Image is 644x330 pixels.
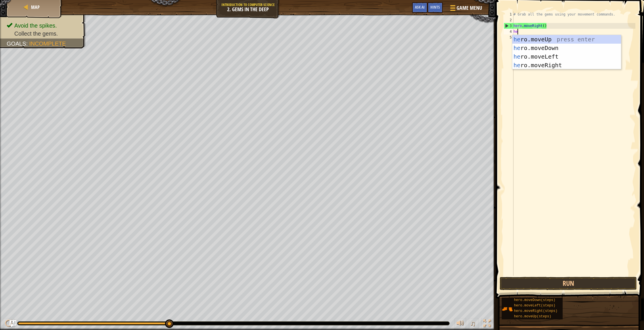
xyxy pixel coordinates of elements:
[29,40,66,47] span: Incomplete
[29,4,40,10] a: Map
[470,319,476,328] span: ♫
[514,304,555,308] span: hero.moveLeft(steps)
[455,318,466,330] button: Adjust volume
[504,29,513,34] div: 4
[446,2,486,16] button: Game Menu
[500,277,637,290] button: Run
[9,320,16,327] button: Ask AI
[415,4,425,10] span: Ask AI
[7,30,80,38] li: Collect the gems.
[3,318,14,330] button: ⌘ + P: Play
[7,40,26,47] span: Goals
[514,314,551,319] span: hero.moveUp(steps)
[31,4,40,10] span: Map
[481,318,493,330] button: Toggle fullscreen
[504,34,513,40] div: 5
[430,4,440,10] span: Hints
[26,40,29,47] span: :
[504,23,513,29] div: 3
[14,22,57,29] span: Avoid the spikes.
[502,304,513,314] img: portrait.png
[457,4,482,12] span: Game Menu
[412,2,428,13] button: Ask AI
[514,298,555,302] span: hero.moveDown(steps)
[514,309,557,313] span: hero.moveRight(steps)
[504,11,513,17] div: 1
[7,22,80,30] li: Avoid the spikes.
[14,30,58,37] span: Collect the gems.
[469,318,479,330] button: ♫
[504,17,513,23] div: 2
